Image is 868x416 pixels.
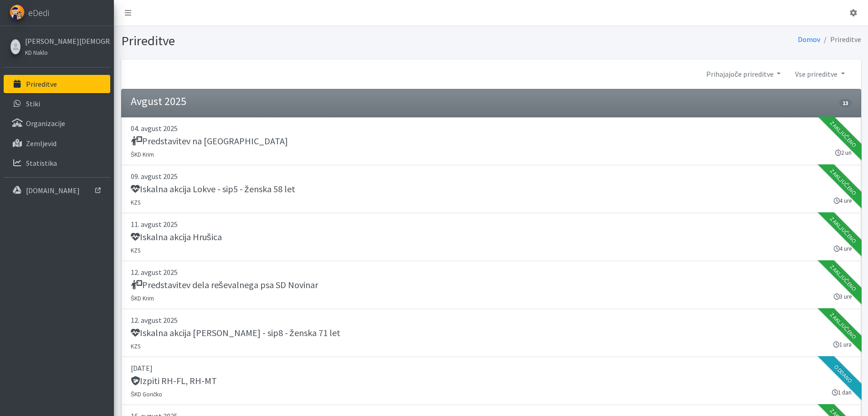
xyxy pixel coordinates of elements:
p: Organizacije [26,119,65,128]
small: KZS [131,247,140,254]
p: [DOMAIN_NAME] [26,186,80,195]
a: 12. avgust 2025 Iskalna akcija [PERSON_NAME] - sip8 - ženska 71 let KZS 1 ura Zaključeno [121,309,861,357]
a: 04. avgust 2025 Predstavitev na [GEOGRAPHIC_DATA] ŠKD Krim 2 uri Zaključeno [121,117,861,165]
img: eDedi [10,5,25,20]
a: 11. avgust 2025 Iskalna akcija Hrušica KZS 4 ure Zaključeno [121,213,861,261]
a: 09. avgust 2025 Iskalna akcija Lokve - sip5 - ženska 58 let KZS 4 ure Zaključeno [121,165,861,213]
h1: Prireditve [121,33,488,49]
a: Zemljevid [4,134,110,153]
span: 13 [839,99,851,107]
p: 04. avgust 2025 [131,123,852,134]
h4: Avgust 2025 [131,95,186,108]
a: 12. avgust 2025 Predstavitev dela reševalnega psa SD Novinar ŠKD Krim 3 ure Zaključeno [121,261,861,309]
small: ŠKD Krim [131,151,154,158]
p: Prireditve [26,79,57,89]
a: [DOMAIN_NAME] [4,181,110,200]
p: Statistika [26,158,57,168]
a: Domov [798,35,820,44]
p: [DATE] [131,363,852,374]
small: ŠKD Goričko [131,390,163,398]
a: Prireditve [4,75,110,93]
a: Organizacije [4,114,110,132]
span: eDedi [28,6,49,20]
a: Prihajajoče prireditve [699,65,788,83]
p: 09. avgust 2025 [131,171,852,182]
a: [DATE] Izpiti RH-FL, RH-MT ŠKD Goričko 1 dan Oddano [121,357,861,405]
p: 12. avgust 2025 [131,315,852,326]
p: Stiki [26,99,40,108]
p: 11. avgust 2025 [131,219,852,230]
h5: Predstavitev dela reševalnega psa SD Novinar [131,279,318,290]
a: Statistika [4,154,110,172]
small: KZS [131,199,140,206]
small: KZS [131,342,140,350]
p: 12. avgust 2025 [131,267,852,278]
h5: Predstavitev na [GEOGRAPHIC_DATA] [131,136,288,147]
small: ŠKD Krim [131,295,154,302]
a: KD Naklo [25,47,108,58]
h5: Iskalna akcija Lokve - sip5 - ženska 58 let [131,184,295,195]
a: [PERSON_NAME][DEMOGRAPHIC_DATA] [25,36,108,47]
a: Stiki [4,95,110,113]
h5: Iskalna akcija [PERSON_NAME] - sip8 - ženska 71 let [131,327,340,338]
h5: Iskalna akcija Hrušica [131,232,222,242]
li: Prireditve [820,33,861,46]
p: Zemljevid [26,139,56,148]
a: Vse prireditve [788,65,852,83]
small: KD Naklo [25,49,48,56]
h5: Izpiti RH-FL, RH-MT [131,375,217,386]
